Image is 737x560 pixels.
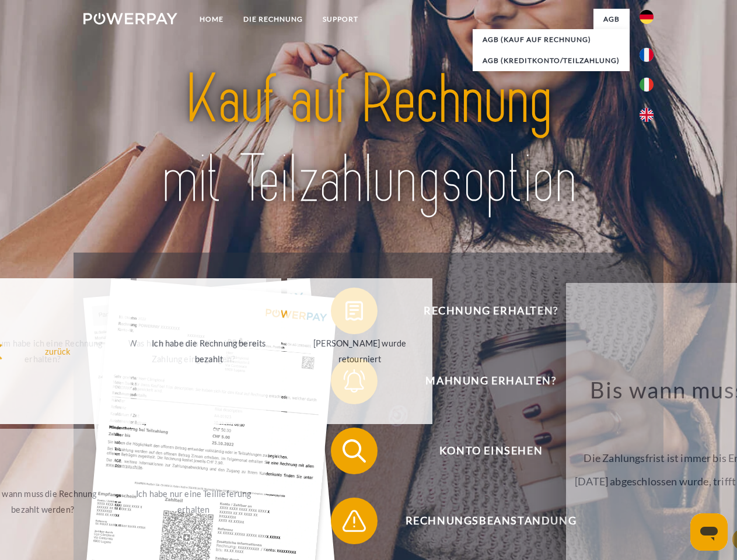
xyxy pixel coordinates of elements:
div: Ich habe die Rechnung bereits bezahlt [144,335,275,367]
iframe: Schaltfläche zum Öffnen des Messaging-Fensters [690,513,728,551]
img: fr [640,48,654,62]
img: title-powerpay_de.svg [111,56,626,223]
img: en [640,108,654,122]
img: logo-powerpay-white.svg [83,13,177,24]
span: Konto einsehen [348,428,634,474]
img: de [640,10,654,24]
span: Rechnungsbeanstandung [348,498,634,544]
button: Mahnung erhalten? [331,358,634,404]
img: qb_warning.svg [340,506,369,535]
button: Rechnung erhalten? [331,288,634,334]
a: AGB (Kauf auf Rechnung) [473,29,630,50]
img: qb_search.svg [340,436,369,466]
div: [PERSON_NAME] wurde retourniert [294,335,425,367]
img: it [640,78,654,92]
a: SUPPORT [313,9,368,30]
span: Rechnung erhalten? [348,288,634,334]
div: Ich habe nur eine Teillieferung erhalten [128,486,259,517]
button: Konto einsehen [331,428,634,474]
span: Mahnung erhalten? [348,358,634,404]
a: agb [593,9,630,30]
a: Home [190,9,233,30]
a: DIE RECHNUNG [233,9,313,30]
a: AGB (Kreditkonto/Teilzahlung) [473,50,630,71]
button: Rechnungsbeanstandung [331,498,634,544]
